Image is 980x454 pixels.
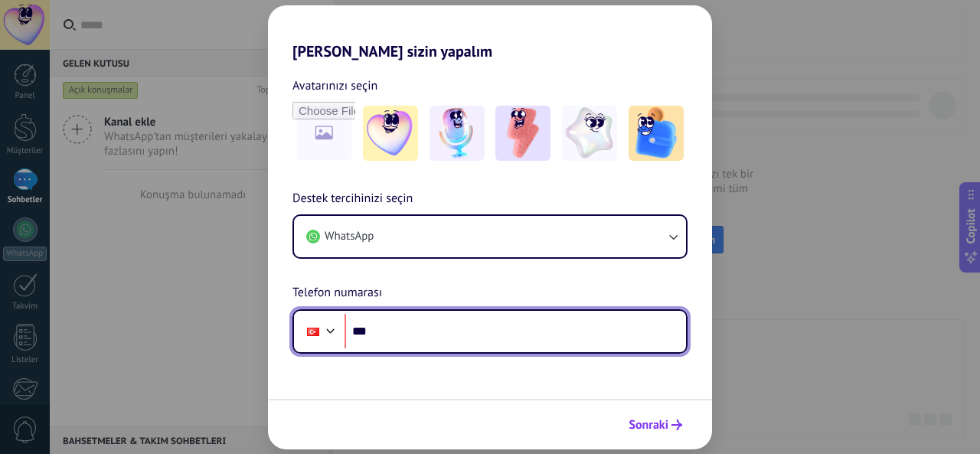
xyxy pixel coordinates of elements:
span: Destek tercihinizi seçin [292,189,413,209]
img: -3.jpeg [495,106,550,161]
span: Telefon numarası [292,283,382,303]
h2: [PERSON_NAME] sizin yapalım [268,5,712,60]
div: Turkey: + 90 [299,315,328,348]
button: Sonraki [622,412,689,438]
img: -1.jpeg [363,106,418,161]
button: WhatsApp [294,216,686,257]
img: -5.jpeg [629,106,684,161]
span: WhatsApp [325,229,374,244]
img: -4.jpeg [562,106,617,161]
span: Avatarınızı seçin [292,76,377,96]
span: Sonraki [629,420,668,430]
img: -2.jpeg [430,106,485,161]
